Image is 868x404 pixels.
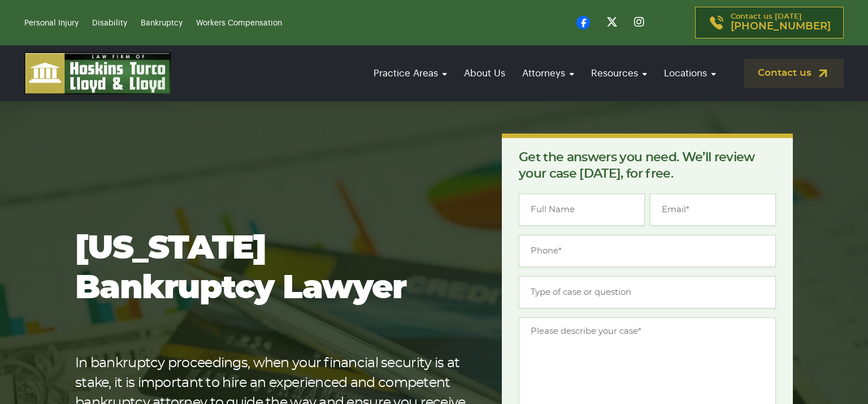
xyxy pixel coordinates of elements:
[744,59,844,88] a: Contact us
[519,149,776,182] p: Get the answers you need. We’ll review your case [DATE], for free.
[731,21,831,32] span: [PHONE_NUMBER]
[519,235,776,267] input: Phone*
[196,19,282,27] a: Workers Compensation
[24,52,171,94] img: logo
[519,194,645,226] input: Full Name
[368,57,453,89] a: Practice Areas
[650,194,776,226] input: Email*
[695,7,844,38] a: Contact us [DATE][PHONE_NUMBER]
[75,229,466,308] h1: [US_STATE] Bankruptcy Lawyer
[585,57,653,89] a: Resources
[141,19,183,27] a: Bankruptcy
[731,13,831,32] p: Contact us [DATE]
[517,57,580,89] a: Attorneys
[458,57,511,89] a: About Us
[519,276,776,308] input: Type of case or question
[658,57,722,89] a: Locations
[92,19,127,27] a: Disability
[24,19,79,27] a: Personal Injury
